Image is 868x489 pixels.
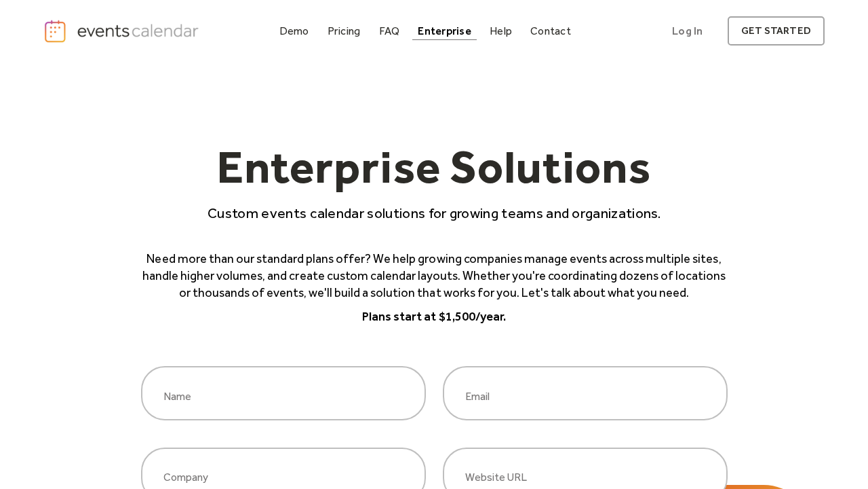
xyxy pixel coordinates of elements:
[279,27,309,35] div: Demo
[374,22,406,40] a: FAQ
[274,22,315,40] a: Demo
[379,27,400,35] div: FAQ
[43,19,202,43] a: home
[328,27,361,35] div: Pricing
[525,22,576,40] a: Contact
[141,251,728,302] p: Need more than our standard plans offer? We help growing companies manage events across multiple ...
[141,203,728,223] p: Custom events calendar solutions for growing teams and organizations.
[141,308,728,325] p: Plans start at $1,500/year.
[418,27,471,35] div: Enterprise
[658,16,716,46] a: Log In
[412,22,476,40] a: Enterprise
[728,16,825,46] a: get started
[484,22,517,40] a: Help
[141,143,728,203] h1: Enterprise Solutions
[490,27,512,35] div: Help
[530,27,571,35] div: Contact
[322,22,366,40] a: Pricing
